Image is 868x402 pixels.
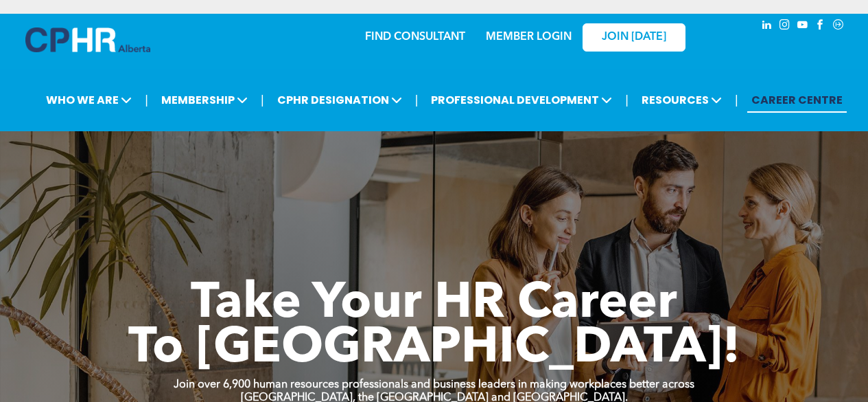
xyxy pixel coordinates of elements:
a: instagram [777,17,793,36]
strong: Join over 6,900 human resources professionals and business leaders in making workplaces better ac... [174,379,694,390]
span: JOIN [DATE] [602,31,666,44]
a: CAREER CENTRE [747,87,847,113]
span: PROFESSIONAL DEVELOPMENT [427,87,616,113]
a: JOIN [DATE] [583,23,685,52]
span: Take Your HR Career [191,280,677,329]
li: | [261,86,264,114]
a: MEMBER LOGIN [486,32,572,43]
span: WHO WE ARE [42,87,136,113]
a: youtube [795,17,810,36]
span: MEMBERSHIP [157,87,252,113]
a: FIND CONSULTANT [365,32,465,43]
li: | [735,86,738,114]
li: | [145,86,148,114]
li: | [415,86,419,114]
span: CPHR DESIGNATION [273,87,406,113]
li: | [625,86,629,114]
a: facebook [813,17,828,36]
a: Social network [831,17,846,36]
span: To [GEOGRAPHIC_DATA]! [128,324,740,374]
a: linkedin [760,17,775,36]
img: A blue and white logo for cp alberta [25,27,150,52]
span: RESOURCES [637,87,726,113]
